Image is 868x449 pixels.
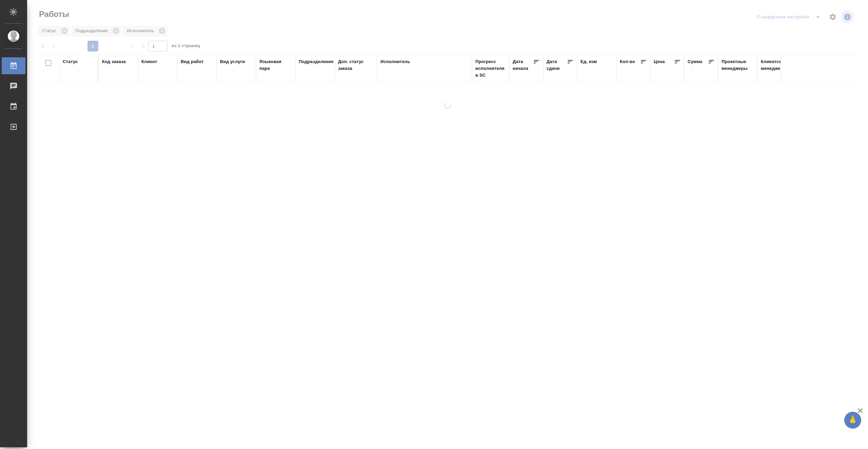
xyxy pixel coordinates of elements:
[513,58,533,72] div: Дата начала
[547,58,567,72] div: Дата сдачи
[181,58,204,65] div: Вид работ
[688,58,702,65] div: Сумма
[722,58,754,72] div: Проектные менеджеры
[620,58,635,65] div: Кол-во
[259,58,292,72] div: Языковая пара
[299,58,334,65] div: Подразделение
[761,58,793,72] div: Клиентские менеджеры
[141,58,157,65] div: Клиент
[844,412,861,429] button: 🙏
[338,58,374,72] div: Доп. статус заказа
[63,58,78,65] div: Статус
[654,58,665,65] div: Цена
[380,58,410,65] div: Исполнитель
[102,58,126,65] div: Код заказа
[220,58,245,65] div: Вид услуги
[580,58,597,65] div: Ед. изм
[847,413,859,427] span: 🙏
[475,58,506,79] div: Прогресс исполнителя в SC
